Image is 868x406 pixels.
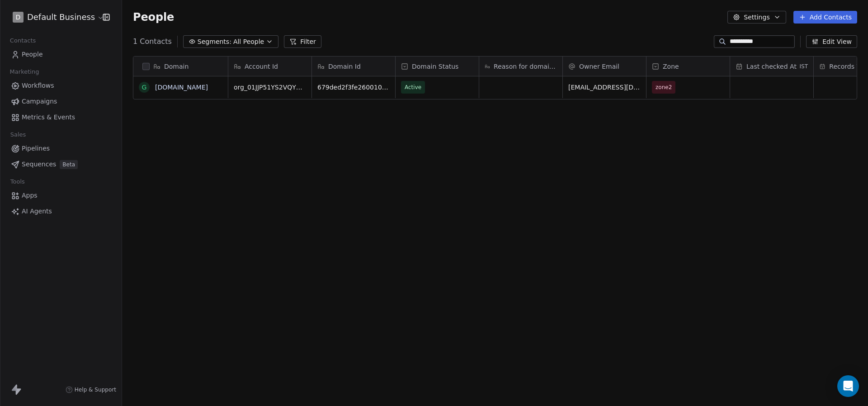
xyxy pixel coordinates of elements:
[16,13,21,22] span: D
[22,160,56,169] span: Sequences
[22,113,75,122] span: Metrics & Events
[133,76,228,392] div: grid
[7,157,114,172] a: SequencesBeta
[6,65,43,79] span: Marketing
[328,62,361,71] span: Domain Id
[317,83,390,92] span: 679ded2f3fe260010b7041d9
[22,144,50,153] span: Pipelines
[837,375,859,397] div: Open Intercom Messenger
[656,83,672,92] span: zone2
[245,62,278,71] span: Account Id
[312,57,395,76] div: Domain Id
[746,62,797,71] span: Last checked At
[22,97,57,106] span: Campaigns
[494,62,557,71] span: Reason for domain update
[568,83,641,92] span: [EMAIL_ADDRESS][DOMAIN_NAME]
[806,35,857,48] button: Edit View
[396,57,479,76] div: Domain Status
[133,10,174,24] span: People
[663,62,679,71] span: Zone
[142,83,147,92] div: g
[164,62,189,71] span: Domain
[7,110,114,125] a: Metrics & Events
[793,11,857,24] button: Add Contacts
[563,57,646,76] div: Owner Email
[22,207,52,216] span: AI Agents
[7,141,114,156] a: Pipelines
[579,62,619,71] span: Owner Email
[730,57,813,76] div: Last checked AtIST
[646,57,730,76] div: Zone
[22,50,43,59] span: People
[7,204,114,219] a: AI Agents
[727,11,786,24] button: Settings
[11,9,96,25] button: DDefault Business
[6,128,30,142] span: Sales
[412,62,458,71] span: Domain Status
[284,35,321,48] button: Filter
[799,63,808,70] span: IST
[198,37,231,47] span: Segments:
[234,83,306,92] span: org_01JJP51YS2VQY0FDMA8KNF9SEB
[22,81,54,90] span: Workflows
[405,83,421,92] span: Active
[6,175,28,189] span: Tools
[133,57,228,76] div: Domain
[479,57,562,76] div: Reason for domain update
[22,191,38,200] span: Apps
[75,386,116,393] span: Help & Support
[7,78,114,93] a: Workflows
[7,47,114,62] a: People
[233,37,264,47] span: All People
[60,160,78,169] span: Beta
[133,36,172,47] span: 1 Contacts
[27,11,95,23] span: Default Business
[7,188,114,203] a: Apps
[155,84,208,91] a: [DOMAIN_NAME]
[228,57,311,76] div: Account Id
[7,94,114,109] a: Campaigns
[6,34,40,47] span: Contacts
[66,386,116,393] a: Help & Support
